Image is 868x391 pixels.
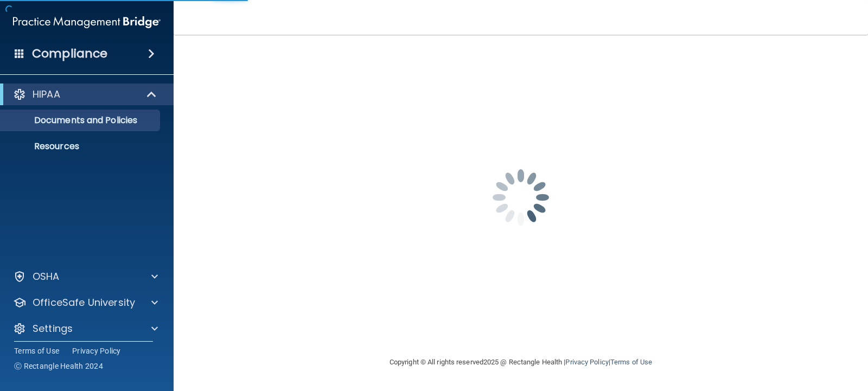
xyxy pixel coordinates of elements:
p: Resources [7,141,155,152]
img: PMB logo [13,11,161,33]
p: Settings [33,322,73,335]
a: OSHA [13,270,158,283]
a: Terms of Use [14,345,59,356]
p: HIPAA [33,88,60,101]
a: HIPAA [13,88,157,101]
p: OSHA [33,270,60,283]
a: Privacy Policy [565,358,608,366]
div: Copyright © All rights reserved 2025 @ Rectangle Health | | [323,345,719,380]
span: Ⓒ Rectangle Health 2024 [14,361,103,371]
a: Settings [13,322,158,335]
a: Terms of Use [610,358,652,366]
p: OfficeSafe University [33,296,135,309]
p: Documents and Policies [7,115,155,126]
a: Privacy Policy [72,345,121,356]
a: OfficeSafe University [13,296,158,309]
img: spinner.e123f6fc.gif [467,143,575,252]
h4: Compliance [32,46,107,61]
